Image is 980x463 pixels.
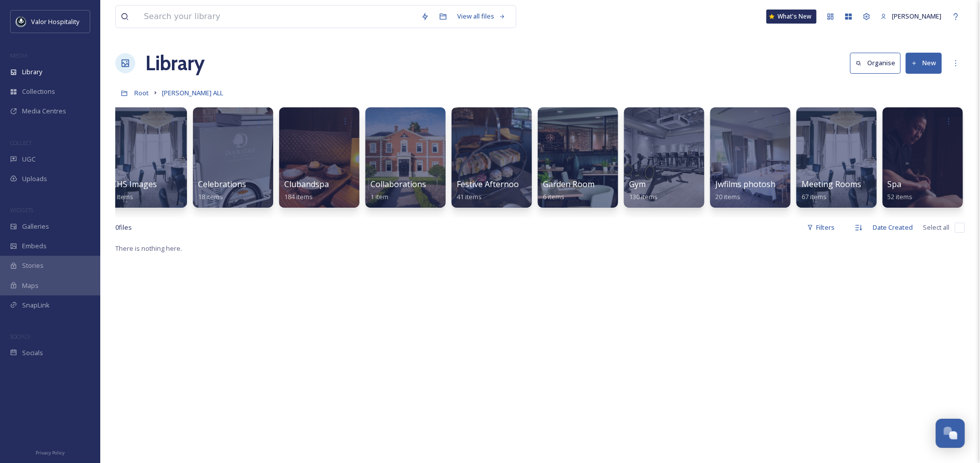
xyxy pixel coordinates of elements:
span: Clubandspa [284,179,329,190]
span: Collections [22,87,55,96]
span: Galleries [22,222,49,231]
span: Socials [22,348,43,358]
button: New [906,53,942,73]
span: 5 items [112,192,133,201]
a: Celebrations18 items [198,180,246,201]
span: COLLECT [10,139,32,146]
span: 18 items [198,192,223,201]
span: Celebrations [198,179,246,190]
span: Uploads [22,174,47,184]
span: [PERSON_NAME] [892,12,942,21]
a: Root [134,87,149,99]
span: 67 items [802,192,827,201]
a: Privacy Policy [36,446,65,458]
a: Spa52 items [888,180,913,201]
span: Gym [629,179,646,190]
span: Spa [888,179,902,190]
span: Festive Afternoon Tea [457,179,540,190]
span: 130 items [629,192,658,201]
span: [PERSON_NAME] ALL [162,88,223,97]
a: Clubandspa184 items [284,180,329,201]
span: Maps [22,281,39,290]
a: [PERSON_NAME] [876,7,947,26]
span: Stories [22,261,44,270]
a: Organise [850,53,906,73]
span: Embeds [22,241,47,251]
span: Jwfilms photoshoot [715,179,789,190]
span: Meeting Rooms [802,179,861,190]
span: 0 file s [115,223,132,232]
div: Date Created [868,218,918,237]
a: View all files [452,7,511,26]
span: Collaborations [370,179,426,190]
span: UGC [22,155,36,164]
span: 20 items [715,192,740,201]
a: Jwfilms photoshoot20 items [715,180,789,201]
span: Library [22,67,42,77]
div: Filters [802,218,840,237]
span: 41 items [457,192,482,201]
span: MEDIA [10,52,28,59]
button: Organise [850,53,901,73]
span: 6 items [543,192,564,201]
span: Privacy Policy [36,449,65,456]
a: Collaborations1 item [370,180,426,201]
span: SOCIALS [10,333,30,340]
a: Library [145,48,205,78]
span: Garden Room [543,179,595,190]
a: Gym130 items [629,180,658,201]
span: Valor Hospitality [31,17,79,26]
span: CHS Images [112,179,157,190]
span: 184 items [284,192,313,201]
span: There is nothing here. [115,244,182,253]
span: SnapLink [22,300,50,310]
a: Festive Afternoon Tea41 items [457,180,540,201]
span: 52 items [888,192,913,201]
button: Open Chat [936,419,965,448]
a: CHS Images5 items [112,180,157,201]
span: 1 item [370,192,388,201]
a: What's New [766,10,817,24]
span: Root [134,88,149,97]
input: Search your library [139,6,416,28]
a: Garden Room6 items [543,180,595,201]
a: Meeting Rooms67 items [802,180,861,201]
span: Media Centres [22,106,66,116]
a: [PERSON_NAME] ALL [162,87,223,99]
span: Select all [923,223,950,232]
span: WIDGETS [10,206,33,214]
img: images [16,17,26,27]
